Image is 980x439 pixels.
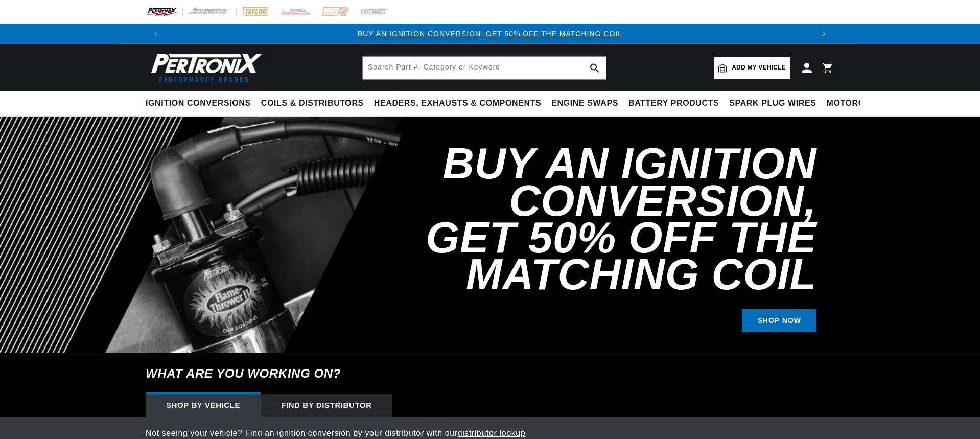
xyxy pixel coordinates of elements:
span: Battery Products [628,98,719,109]
a: Add my vehicle [714,57,790,79]
button: Translation missing: en.sections.announcements.previous_announcement [146,24,166,44]
summary: Headers, Exhausts & Components [369,91,546,115]
span: Engine Swaps [551,98,618,109]
img: Pertronix [146,50,263,85]
summary: Coils & Distributors [256,91,369,115]
input: Search Part #, Category or Keyword [363,57,606,79]
div: 1 of 3 [166,28,814,39]
button: Translation missing: en.sections.announcements.next_announcement [814,24,834,44]
span: Motorcycle [827,98,888,109]
h6: What are you working on? [120,353,860,394]
span: Headers, Exhausts & Components [374,98,541,109]
div: Announcement [166,28,814,39]
a: SHOP NOW [742,309,816,332]
summary: Motorcycle [822,91,893,115]
a: BUY AN IGNITION CONVERSION, GET 50% OFF THE MATCHING COIL [358,30,622,38]
h2: Buy an Ignition Conversion, Get 50% off the Matching Coil [380,145,816,293]
span: Spark Plug Wires [729,98,816,109]
div: Shop by vehicle [146,394,261,417]
summary: Ignition Conversions [146,91,256,115]
summary: Spark Plug Wires [724,91,821,115]
div: Find by Distributor [261,394,392,417]
summary: Engine Swaps [546,91,623,115]
span: Add my vehicle [732,63,786,73]
slideshow-component: Translation missing: en.sections.announcements.announcement_bar [120,24,860,44]
summary: Battery Products [623,91,724,115]
span: Coils & Distributors [261,98,364,109]
a: distributor lookup [458,429,526,437]
span: Ignition Conversions [146,98,251,109]
button: search button [584,57,606,79]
